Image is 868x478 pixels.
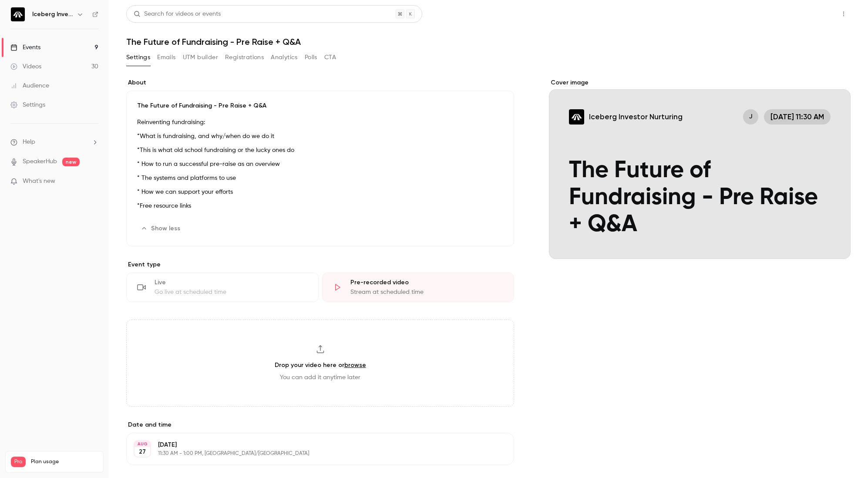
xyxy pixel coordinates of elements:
[157,50,175,64] button: Emails
[322,273,515,302] div: Pre-recorded videoStream at scheduled time
[549,78,851,87] label: Cover image
[10,101,45,109] div: Settings
[305,50,317,64] button: Polls
[137,145,503,155] p: *This is what old school fundraising or the lucky ones do
[126,78,514,87] label: About
[126,421,514,429] label: Date and time
[280,373,360,382] span: You can add it anytime later
[137,117,503,128] p: Reinventing fundraising:
[137,187,503,197] p: * How we can support your efforts
[137,173,503,183] p: * The systems and platforms to use
[11,7,25,21] img: Iceberg Investor Nurturing
[137,222,185,236] button: Show less
[137,101,503,110] p: The Future of Fundraising - Pre Raise + Q&A
[350,278,504,287] div: Pre-recorded video
[155,288,308,296] div: Go live at scheduled time
[137,201,503,211] p: *Free resource links
[88,178,98,185] iframe: Noticeable Trigger
[795,5,830,23] button: Share
[23,138,35,147] span: Help
[10,43,40,52] div: Events
[31,458,98,465] span: Plan usage
[344,361,366,369] a: browse
[126,37,851,47] h1: The Future of Fundraising - Pre Raise + Q&A
[350,288,504,296] div: Stream at scheduled time
[271,50,298,64] button: Analytics
[32,10,73,19] h6: Iceberg Investor Nurturing
[275,360,366,370] h3: Drop your video here or
[10,62,41,71] div: Videos
[137,131,503,141] p: *What is fundraising, and why/when do we do it
[155,278,308,287] div: Live
[324,50,336,64] button: CTA
[134,10,221,19] div: Search for videos or events
[126,260,514,269] p: Event type
[158,450,468,457] p: 11:30 AM - 1:00 PM, [GEOGRAPHIC_DATA]/[GEOGRAPHIC_DATA]
[549,78,851,259] section: Cover image
[23,157,57,166] a: SpeakerHub
[23,177,55,186] span: What's new
[126,273,319,302] div: LiveGo live at scheduled time
[183,50,218,64] button: UTM builder
[10,81,49,90] div: Audience
[62,158,80,166] span: new
[137,159,503,169] p: * How to run a successful pre-raise as an overview
[139,448,146,456] p: 27
[10,138,98,147] li: help-dropdown-opener
[135,441,150,447] div: AUG
[158,441,468,449] p: [DATE]
[126,50,150,64] button: Settings
[11,457,26,467] span: Pro
[225,50,264,64] button: Registrations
